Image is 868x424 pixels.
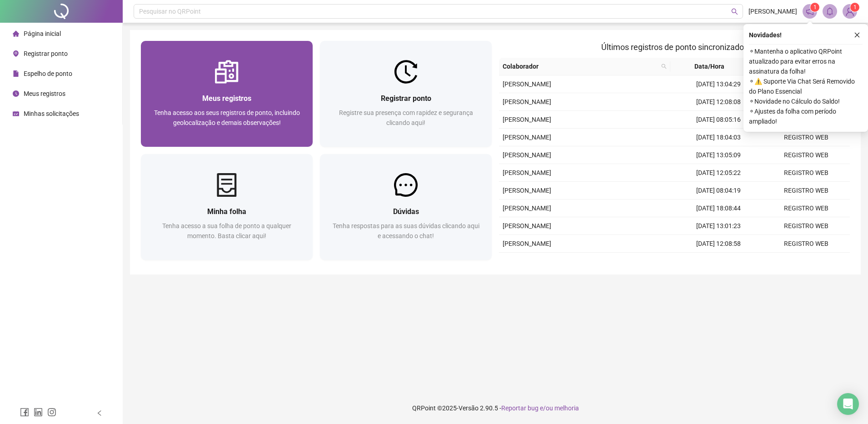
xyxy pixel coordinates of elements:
[674,129,762,146] td: [DATE] 18:04:03
[202,94,251,103] span: Meus registros
[13,70,19,77] span: file
[503,80,551,88] span: [PERSON_NAME]
[320,154,492,260] a: DúvidasTenha respostas para as suas dúvidas clicando aqui e acessando o chat!
[674,200,762,217] td: [DATE] 18:08:44
[806,7,814,15] span: notification
[24,110,79,117] span: Minhas solicitações
[826,7,834,15] span: bell
[24,50,68,57] span: Registrar ponto
[24,30,61,37] span: Página inicial
[749,106,863,126] span: ⚬ Ajustes da folha com período ampliado!
[674,217,762,235] td: [DATE] 13:01:23
[854,32,860,38] span: close
[749,30,782,40] span: Novidades !
[674,182,762,200] td: [DATE] 08:04:19
[762,182,850,200] td: REGISTRO WEB
[674,164,762,182] td: [DATE] 12:05:22
[503,98,551,105] span: [PERSON_NAME]
[837,393,859,415] div: Open Intercom Messenger
[762,253,850,270] td: REGISTRO WEB
[503,169,551,176] span: [PERSON_NAME]
[503,187,551,194] span: [PERSON_NAME]
[843,5,857,18] img: 83917
[762,129,850,146] td: REGISTRO WEB
[674,253,762,270] td: [DATE] 08:04:49
[749,96,863,106] span: ⚬ Novidade no Cálculo do Saldo!
[501,404,579,412] span: Reportar bug e/ou melhoria
[762,146,850,164] td: REGISTRO WEB
[123,392,868,424] footer: QRPoint © 2025 - 2.90.5 -
[24,90,65,97] span: Meus registros
[762,217,850,235] td: REGISTRO WEB
[339,109,473,126] span: Registre sua presença com rapidez e segurança clicando aqui!
[503,222,551,229] span: [PERSON_NAME]
[154,109,300,126] span: Tenha acesso aos seus registros de ponto, incluindo geolocalização e demais observações!
[13,110,19,117] span: schedule
[670,58,756,75] th: Data/Hora
[762,164,850,182] td: REGISTRO WEB
[393,207,419,216] span: Dúvidas
[674,111,762,129] td: [DATE] 08:05:16
[141,41,313,147] a: Meus registrosTenha acesso aos seus registros de ponto, incluindo geolocalização e demais observa...
[762,235,850,253] td: REGISTRO WEB
[503,205,551,212] span: [PERSON_NAME]
[850,3,859,12] sup: Atualize o seu contato no menu Meus Dados
[661,64,667,69] span: search
[381,94,431,103] span: Registrar ponto
[749,46,863,76] span: ⚬ Mantenha o aplicativo QRPoint atualizado para evitar erros na assinatura da folha!
[810,3,819,12] sup: 1
[96,410,103,416] span: left
[503,134,551,141] span: [PERSON_NAME]
[674,93,762,111] td: [DATE] 12:08:08
[659,60,668,73] span: search
[813,4,817,10] span: 1
[731,8,738,15] span: search
[674,235,762,253] td: [DATE] 12:08:58
[674,146,762,164] td: [DATE] 13:05:09
[674,75,762,93] td: [DATE] 13:04:29
[34,408,43,417] span: linkedin
[503,151,551,159] span: [PERSON_NAME]
[13,30,19,37] span: home
[13,90,19,97] span: clock-circle
[320,41,492,147] a: Registrar pontoRegistre sua presença com rapidez e segurança clicando aqui!
[503,240,551,247] span: [PERSON_NAME]
[749,76,863,96] span: ⚬ ⚠️ Suporte Via Chat Será Removido do Plano Essencial
[333,222,479,239] span: Tenha respostas para as suas dúvidas clicando aqui e acessando o chat!
[24,70,72,77] span: Espelho de ponto
[13,50,19,57] span: environment
[162,222,291,239] span: Tenha acesso a sua folha de ponto a qualquer momento. Basta clicar aqui!
[141,154,313,260] a: Minha folhaTenha acesso a sua folha de ponto a qualquer momento. Basta clicar aqui!
[674,61,745,71] span: Data/Hora
[459,404,479,412] span: Versão
[853,4,857,10] span: 1
[601,42,748,52] span: Últimos registros de ponto sincronizados
[47,408,56,417] span: instagram
[207,207,246,216] span: Minha folha
[503,116,551,123] span: [PERSON_NAME]
[503,61,658,71] span: Colaborador
[20,408,29,417] span: facebook
[748,6,797,16] span: [PERSON_NAME]
[762,200,850,217] td: REGISTRO WEB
